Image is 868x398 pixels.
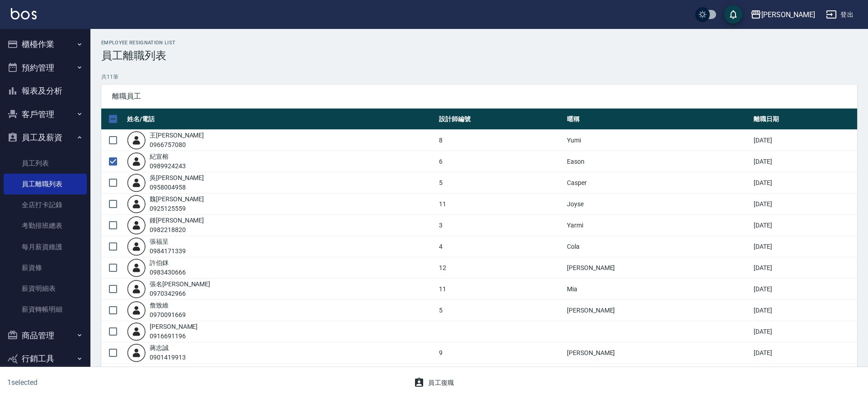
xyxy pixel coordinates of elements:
td: [DATE] [751,342,857,364]
div: 0925125559 [150,204,204,213]
h3: 員工離職列表 [101,49,857,62]
a: 員工離職列表 [4,174,87,194]
img: user-login-man-human-body-mobile-person-512.png [127,280,146,298]
div: 張 名[PERSON_NAME] [150,280,210,289]
td: 11 [437,279,565,300]
button: 登出 [822,6,857,23]
td: [DATE] [751,300,857,321]
button: save [724,5,742,24]
td: [DATE] [751,279,857,300]
td: Casper [565,172,751,194]
div: 0983430666 [150,268,186,277]
td: 3 [437,215,565,236]
th: 暱稱 [565,109,751,130]
div: 蔣 志誠 [150,343,186,353]
img: user-login-man-human-body-mobile-person-512.png [127,258,146,277]
div: [PERSON_NAME] [761,9,815,20]
img: Logo [11,8,37,19]
td: 9 [437,342,565,364]
div: 0966757080 [150,140,204,150]
td: 8 [437,130,565,151]
button: [PERSON_NAME] [747,5,819,24]
div: 詹 致維 [150,301,186,310]
button: 商品管理 [4,324,87,347]
td: Mia [565,279,751,300]
td: Yarmi [565,215,751,236]
td: [PERSON_NAME] [565,300,751,321]
button: 報表及分析 [4,79,87,103]
a: 考勤排班總表 [4,215,87,236]
th: 離職日期 [751,109,857,130]
img: user-login-man-human-body-mobile-person-512.png [127,343,146,362]
td: 6 [437,151,565,172]
th: 設計師編號 [437,109,565,130]
div: 紀 宣榕 [150,152,186,161]
td: [DATE] [751,236,857,257]
td: [PERSON_NAME] [565,257,751,279]
div: [PERSON_NAME] [150,322,198,332]
td: 11 [437,194,565,215]
td: Cola [565,236,751,257]
th: 姓名/電話 [125,109,437,130]
td: Eason [565,151,751,172]
img: user-login-man-human-body-mobile-person-512.png [127,322,146,341]
td: [DATE] [751,257,857,279]
div: 吳 [PERSON_NAME] [150,173,204,183]
div: 0970091669 [150,310,186,320]
img: user-login-man-human-body-mobile-person-512.png [127,301,146,320]
div: 0970342966 [150,289,210,298]
div: 0984171339 [150,246,186,256]
div: 鍾 [PERSON_NAME] [150,216,204,225]
td: [DATE] [751,215,857,236]
a: 全店打卡記錄 [4,194,87,215]
td: Joyse [565,194,751,215]
td: Yumi [565,130,751,151]
a: 薪資明細表 [4,278,87,299]
div: 王 [PERSON_NAME] [150,131,204,140]
button: 櫃檯作業 [4,33,87,56]
button: 員工復職 [410,374,458,391]
img: user-login-man-human-body-mobile-person-512.png [127,152,146,171]
h6: 1 selected [7,377,215,388]
td: [DATE] [751,130,857,151]
td: 5 [437,172,565,194]
button: 行銷工具 [4,347,87,370]
div: 許 伯銤 [150,258,186,268]
div: 0958004958 [150,183,204,192]
p: 共 11 筆 [101,73,857,81]
div: 張 福呈 [150,237,186,246]
button: 客戶管理 [4,103,87,126]
div: 魏 [PERSON_NAME] [150,194,204,204]
td: [DATE] [751,151,857,172]
button: 員工及薪資 [4,126,87,149]
img: user-login-man-human-body-mobile-person-512.png [127,194,146,213]
a: 薪資條 [4,257,87,278]
td: [DATE] [751,321,857,342]
img: user-login-man-human-body-mobile-person-512.png [127,131,146,150]
a: 每月薪資維護 [4,237,87,257]
div: 0989924243 [150,161,186,171]
img: user-login-man-human-body-mobile-person-512.png [127,173,146,192]
div: 0916691196 [150,332,198,341]
div: 0982218820 [150,225,204,235]
td: 4 [437,236,565,257]
a: 員工列表 [4,153,87,174]
td: [DATE] [751,172,857,194]
td: [DATE] [751,194,857,215]
td: 5 [437,300,565,321]
h2: Employee Resignation List [101,40,857,46]
img: user-login-man-human-body-mobile-person-512.png [127,237,146,256]
td: [PERSON_NAME] [565,342,751,364]
button: 預約管理 [4,56,87,80]
span: 離職員工 [112,92,846,101]
td: 12 [437,257,565,279]
a: 薪資轉帳明細 [4,299,87,320]
img: user-login-man-human-body-mobile-person-512.png [127,216,146,235]
div: 0901419913 [150,353,186,362]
